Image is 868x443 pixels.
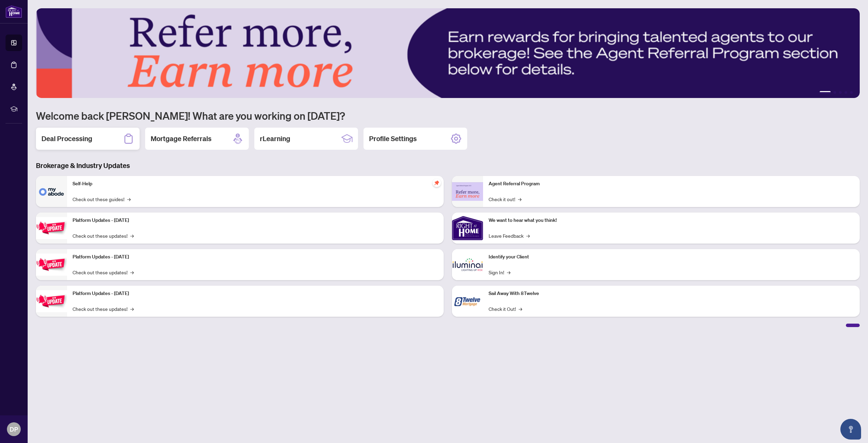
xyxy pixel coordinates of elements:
[130,305,134,313] span: →
[36,8,860,98] img: Slide 0
[73,232,134,239] a: Check out these updates!→
[127,195,131,203] span: →
[507,268,510,276] span: →
[433,179,441,187] span: pushpin
[489,290,854,297] p: Sail Away With 8Twelve
[845,91,847,94] button: 4
[151,134,211,144] h2: Mortgage Referrals
[10,424,18,434] span: DP
[36,161,860,170] h3: Brokerage & Industry Updates
[519,305,522,313] span: →
[130,232,134,239] span: →
[489,180,854,188] p: Agent Referral Program
[518,195,521,203] span: →
[73,195,131,203] a: Check out these guides!→
[489,232,530,239] a: Leave Feedback→
[73,290,438,297] p: Platform Updates - [DATE]
[36,217,67,239] img: Platform Updates - July 21, 2025
[489,268,510,276] a: Sign In!→
[73,217,438,224] p: Platform Updates - [DATE]
[369,134,417,144] h2: Profile Settings
[452,249,483,280] img: Identify your Client
[130,268,134,276] span: →
[6,5,22,18] img: logo
[36,176,67,207] img: Self-Help
[840,419,861,440] button: Open asap
[73,268,134,276] a: Check out these updates!→
[452,286,483,317] img: Sail Away With 8Twelve
[820,91,831,94] button: 1
[489,195,521,203] a: Check it out!→
[73,180,438,188] p: Self-Help
[839,91,842,94] button: 3
[36,290,67,312] img: Platform Updates - June 23, 2025
[452,213,483,244] img: We want to hear what you think!
[73,305,134,313] a: Check out these updates!→
[489,217,854,224] p: We want to hear what you think!
[41,134,92,144] h2: Deal Processing
[452,182,483,201] img: Agent Referral Program
[850,91,853,94] button: 5
[489,253,854,261] p: Identify your Client
[526,232,530,239] span: →
[36,254,67,275] img: Platform Updates - July 8, 2025
[489,305,522,313] a: Check it Out!→
[833,91,836,94] button: 2
[73,253,438,261] p: Platform Updates - [DATE]
[36,109,860,122] h1: Welcome back [PERSON_NAME]! What are you working on [DATE]?
[260,134,290,144] h2: rLearning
